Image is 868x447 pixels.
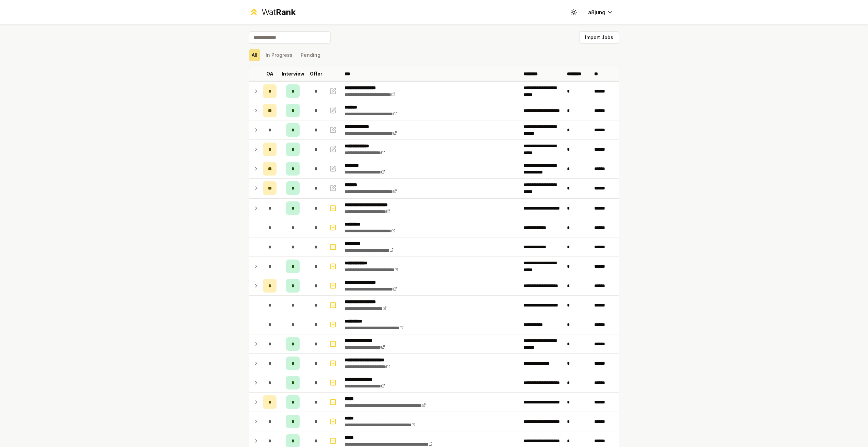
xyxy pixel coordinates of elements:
[276,7,296,17] span: Rank
[310,70,322,77] p: Offer
[263,49,295,61] button: In Progress
[249,7,296,18] a: WatRank
[282,70,304,77] p: Interview
[262,7,296,18] div: Wat
[579,31,619,44] button: Import Jobs
[298,49,323,61] button: Pending
[266,70,273,77] p: OA
[583,6,619,18] button: a8jung
[588,8,605,16] span: a8jung
[249,49,260,61] button: All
